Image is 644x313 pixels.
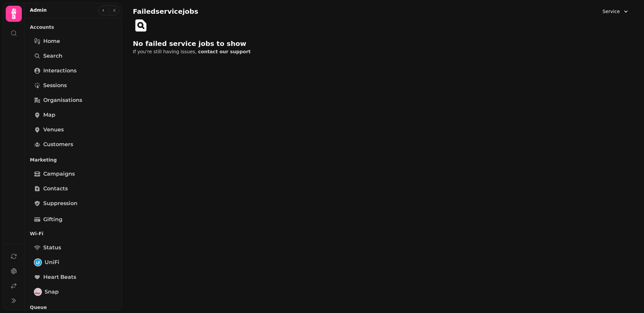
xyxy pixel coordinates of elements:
[43,215,62,224] span: Gifting
[133,48,305,55] p: If you're still having issues,
[198,48,251,55] button: contact our support
[30,197,117,210] a: Suppression
[30,285,117,299] a: SnapSnap
[43,111,55,119] span: Map
[43,273,76,281] span: Heart beats
[43,126,64,134] span: Venues
[30,93,117,107] a: Organisations
[45,288,59,296] span: Snap
[30,35,117,48] a: Home
[35,289,41,295] img: Snap
[43,52,62,60] span: Search
[602,8,620,15] span: Service
[45,258,59,266] span: UniFi
[43,185,68,193] span: Contacts
[43,199,77,207] span: Suppression
[30,256,117,269] a: UniFiUniFi
[43,244,61,252] span: Status
[30,182,117,195] a: Contacts
[30,21,117,33] p: Accounts
[35,259,41,266] img: UniFi
[133,7,198,16] h2: Failed service jobs
[43,170,75,178] span: Campaigns
[30,138,117,151] a: Customers
[30,64,117,77] a: Interactions
[30,49,117,63] a: Search
[30,79,117,92] a: Sessions
[43,37,60,45] span: Home
[30,123,117,136] a: Venues
[43,81,67,89] span: Sessions
[198,49,251,54] span: contact our support
[43,140,73,148] span: Customers
[133,39,262,48] h2: No failed service jobs to show
[30,108,117,122] a: Map
[30,228,117,240] p: Wi-Fi
[598,5,633,17] button: Service
[30,213,117,226] a: Gifting
[30,270,117,284] a: Heart beats
[30,7,47,13] h2: Admin
[30,241,117,254] a: Status
[43,67,76,75] span: Interactions
[43,96,82,104] span: Organisations
[30,154,117,166] p: Marketing
[30,167,117,181] a: Campaigns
